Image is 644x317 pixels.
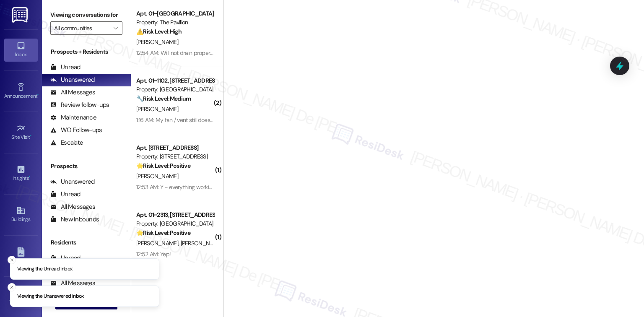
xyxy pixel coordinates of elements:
div: WO Follow-ups [50,126,102,135]
a: Site Visit • [4,121,38,144]
div: 1:16 AM: My fan / vent still doesn't work [136,116,228,124]
label: Viewing conversations for [50,8,122,21]
div: Property: [GEOGRAPHIC_DATA] [136,219,214,228]
span: • [29,174,30,180]
span: • [30,133,31,139]
div: All Messages [50,203,95,211]
div: Maintenance [50,113,96,122]
div: 12:52 AM: Yep! [136,250,171,258]
span: [PERSON_NAME] [181,239,223,247]
div: Apt. [STREET_ADDRESS] [136,143,214,152]
a: Buildings [4,203,38,226]
div: Property: The Pavilion [136,18,214,27]
div: All Messages [50,88,95,97]
div: Unread [50,190,80,199]
input: All communities [54,21,109,35]
strong: 🔧 Risk Level: Medium [136,95,191,102]
strong: 🌟 Risk Level: Positive [136,162,190,169]
p: Viewing the Unanswered inbox [17,293,84,300]
div: Property: [GEOGRAPHIC_DATA] [136,85,214,94]
img: ResiDesk Logo [12,7,29,23]
button: Close toast [8,283,16,291]
div: Review follow-ups [50,101,109,109]
span: • [37,92,39,98]
div: Unanswered [50,75,95,84]
strong: ⚠️ Risk Level: High [136,28,182,35]
strong: 🌟 Risk Level: Positive [136,229,190,236]
span: [PERSON_NAME] [136,105,178,113]
div: Apt. 01~2313, [STREET_ADDRESS][PERSON_NAME] [136,210,214,219]
div: Unanswered [50,177,95,186]
i:  [113,25,118,31]
a: Inbox [4,39,38,61]
div: Property: [STREET_ADDRESS] [136,152,214,161]
a: Insights • [4,162,38,185]
div: Apt. 01~[GEOGRAPHIC_DATA][PERSON_NAME] [136,9,214,18]
div: Apt. 01~1102, [STREET_ADDRESS][PERSON_NAME] [136,76,214,85]
div: Prospects + Residents [42,47,131,56]
div: Residents [42,238,131,247]
span: [PERSON_NAME] [136,239,181,247]
a: Templates • [4,286,38,309]
div: Escalate [50,138,83,147]
span: [PERSON_NAME] [136,38,178,46]
p: Viewing the Unread inbox [17,265,72,273]
div: Unread [50,63,80,72]
div: 12:54 AM: Will not drain properly [136,49,214,57]
button: Close toast [8,255,16,264]
a: Leads [4,245,38,268]
div: Prospects [42,162,131,171]
div: 12:53 AM: Y - everything working fine now. [136,183,238,191]
span: [PERSON_NAME] [136,172,178,180]
div: New Inbounds [50,215,99,224]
